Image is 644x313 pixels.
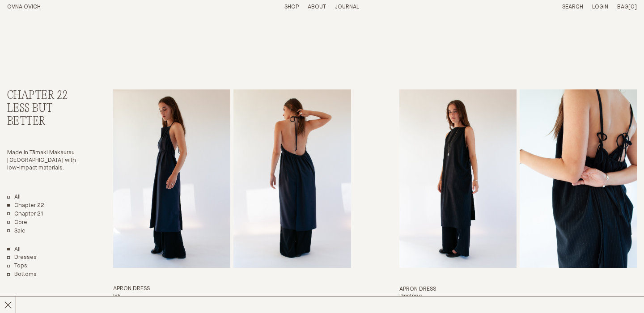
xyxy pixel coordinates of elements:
[7,254,37,262] a: Dresses
[7,219,27,227] a: Core
[113,89,230,268] img: Apron Dress
[335,4,359,10] a: Journal
[7,194,21,201] a: All
[7,211,43,218] a: Chapter 21
[7,102,80,128] h3: Less But Better
[399,293,637,300] h4: Pinstripe
[7,202,44,210] a: Chapter 22
[113,293,351,300] h4: Ink
[7,246,21,254] a: Show All
[7,4,41,10] a: Home
[7,149,80,172] p: Made in Tāmaki Makaurau [GEOGRAPHIC_DATA] with low-impact materials.
[617,4,628,10] span: Bag
[399,286,637,293] h3: Apron Dress
[308,4,326,11] summary: About
[562,4,583,10] a: Search
[399,89,517,268] img: Apron Dress
[7,271,37,279] a: Bottoms
[592,4,608,10] a: Login
[7,228,25,235] a: Sale
[7,89,80,102] h2: Chapter 22
[7,262,27,270] a: Tops
[284,4,299,10] a: Shop
[628,4,637,10] span: [0]
[113,285,351,293] h3: Apron Dress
